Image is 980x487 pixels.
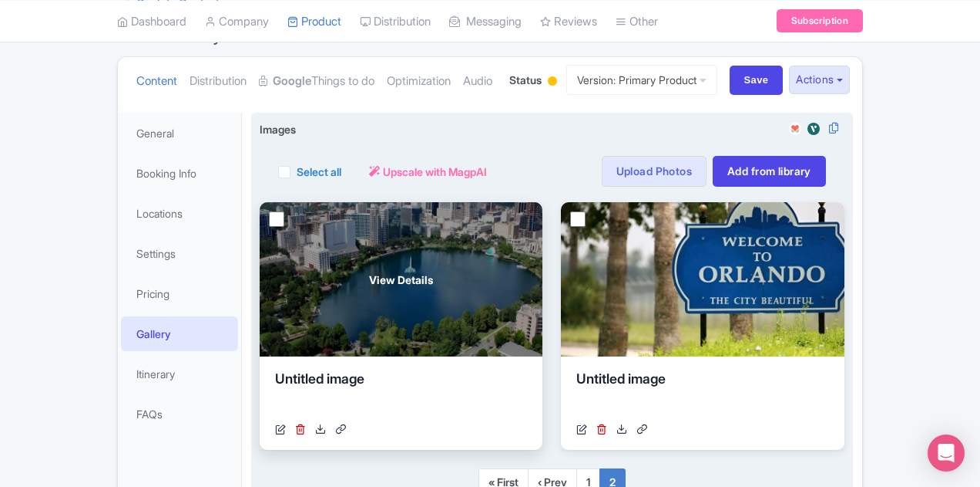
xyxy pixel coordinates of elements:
[713,156,826,187] a: Add from library
[576,369,828,415] div: Untitled image
[463,57,492,106] a: Audio
[545,70,560,94] div: Building
[121,116,238,150] a: General
[602,156,706,187] a: Upload Photos
[259,57,374,106] a: GoogleThings to do
[260,121,296,137] span: Images
[387,57,451,106] a: Optimization
[297,164,341,180] label: Select all
[928,435,965,472] div: Open Intercom Messenger
[369,164,487,180] a: Upscale with MagpAI
[383,164,487,180] span: Upscale with MagpAI
[190,57,247,106] a: Distribution
[121,196,238,231] a: Locations
[136,23,357,46] span: Iconic City Tour Of Orlando
[777,9,863,32] a: Subscription
[260,202,542,357] a: View Details
[566,65,717,95] a: Version: Primary Product
[121,397,238,431] a: FAQs
[121,156,238,191] a: Booking Info
[121,357,238,391] a: Itinerary
[509,72,542,88] span: Status
[136,57,177,106] a: Content
[789,66,850,94] button: Actions
[273,73,311,90] strong: Google
[804,121,823,137] img: viator-review-widget-01-363d65f17b203e82e80c83508294f9cc.svg
[121,276,238,311] a: Pricing
[121,316,238,351] a: Gallery
[730,66,784,95] input: Save
[786,121,804,137] img: musement-review-widget-01-cdcb82dea4530aa52f361e0f447f8f5f.svg
[275,369,527,415] div: Untitled image
[369,272,433,288] span: View Details
[121,236,238,271] a: Settings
